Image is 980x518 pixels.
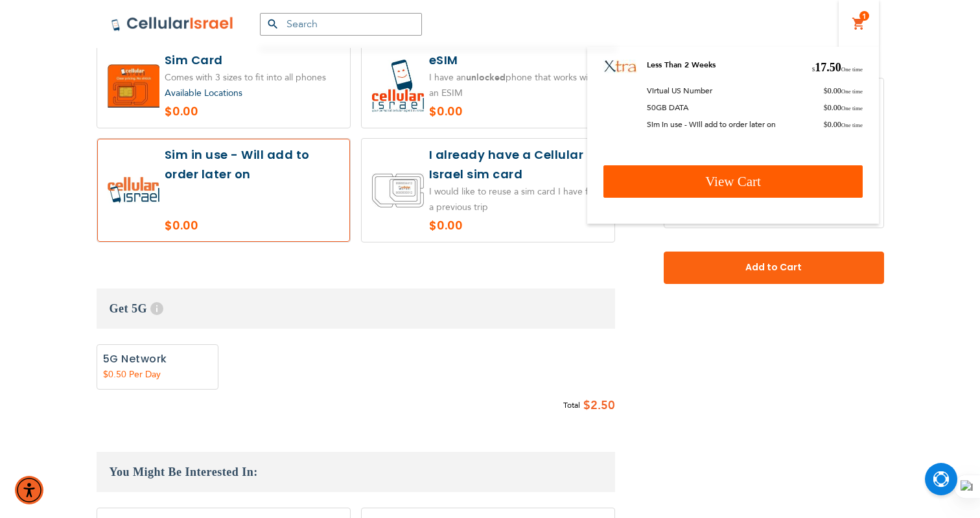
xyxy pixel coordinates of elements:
[15,476,43,504] div: Accessibility Menu
[824,103,828,112] span: $
[841,122,863,128] span: One time
[110,465,258,478] span: You Might Be Interested In:
[150,302,163,315] span: Help
[812,60,863,76] span: 17.50
[705,174,761,189] span: View Cart
[824,120,828,129] span: $
[852,16,866,32] a: 1
[812,66,815,73] span: $
[862,11,867,21] span: 1
[97,288,615,329] h3: Get 5G
[824,86,828,95] span: $
[706,261,841,275] span: Add to Cart
[824,119,863,130] span: 0.00
[563,399,580,412] span: Total
[260,13,422,36] input: Search
[590,396,615,416] span: 2.50
[841,88,863,95] span: One time
[664,252,884,284] button: Add to Cart
[647,86,712,96] span: Virtual US Number
[824,102,863,113] span: 0.00
[824,86,863,96] span: 0.00
[841,66,863,73] span: One time
[583,396,590,416] span: $
[603,60,637,73] img: Xtra SIM Rental - 50GB
[647,119,776,130] span: Sim in use - Will add to order later on
[603,165,863,198] a: View Cart
[165,87,242,99] a: Available Locations
[841,105,863,112] span: One time
[647,60,716,70] a: Less Than 2 Weeks
[111,16,234,32] img: Cellular Israel Logo
[647,102,688,113] span: 50GB DATA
